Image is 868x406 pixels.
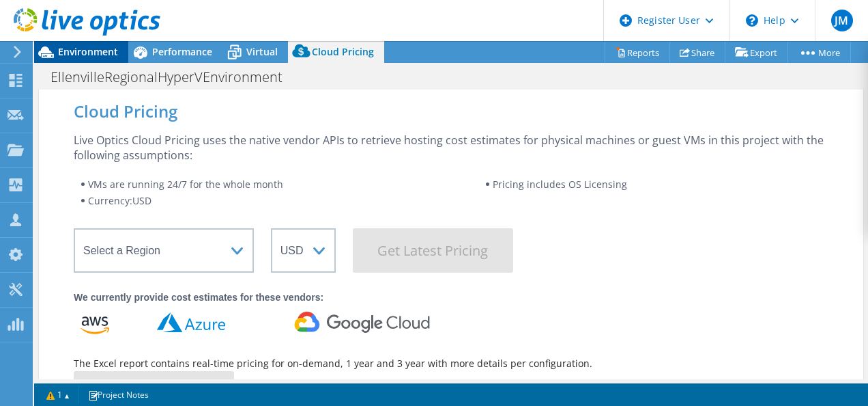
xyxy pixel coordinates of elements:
[78,386,158,403] a: Project Notes
[787,42,851,63] a: More
[88,194,151,207] span: Currency: USD
[669,42,725,63] a: Share
[58,45,118,58] span: Environment
[493,178,627,191] span: Pricing includes OS Licensing
[44,70,304,85] h1: EllenvilleRegionalHyperVEnvironment
[74,133,828,163] div: Live Optics Cloud Pricing uses the native vendor APIs to retrieve hosting cost estimates for phys...
[746,14,758,27] svg: \n
[831,10,853,31] span: JM
[37,386,79,403] a: 1
[605,42,670,63] a: Reports
[152,45,212,58] span: Performance
[74,356,828,371] div: The Excel report contains real-time pricing for on-demand, 1 year and 3 year with more details pe...
[725,42,788,63] a: Export
[74,292,323,303] strong: We currently provide cost estimates for these vendors:
[74,104,828,119] div: Cloud Pricing
[312,45,374,58] span: Cloud Pricing
[246,45,278,58] span: Virtual
[88,178,283,191] span: VMs are running 24/7 for the whole month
